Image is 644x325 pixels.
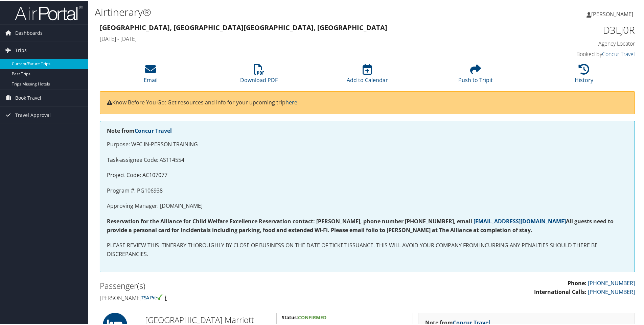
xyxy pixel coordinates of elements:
[107,155,628,164] p: Task-assignee Code: AS114554
[474,217,566,224] a: [EMAIL_ADDRESS][DOMAIN_NAME]
[15,4,83,20] img: airportal-logo.png
[141,294,163,300] img: tsa-precheck.png
[347,67,388,83] a: Add to Calendar
[240,67,278,83] a: Download PDF
[135,126,172,134] a: Concur Travel
[458,67,493,83] a: Push to Tripit
[534,287,586,295] strong: International Calls:
[100,279,362,291] h2: Passenger(s)
[15,24,43,41] span: Dashboards
[107,201,628,210] p: Approving Manager: [DOMAIN_NAME]
[15,89,41,106] span: Book Travel
[568,279,586,286] strong: Phone:
[509,39,635,47] h4: Agency Locator
[107,140,628,148] p: Purpose: WFC IN-PERSON TRAINING
[331,226,532,233] strong: Please email folio to [PERSON_NAME] at The Alliance at completion of stay.
[100,294,362,301] h4: [PERSON_NAME]
[95,4,458,19] h1: Airtinerary®
[588,287,635,295] a: [PHONE_NUMBER]
[107,126,172,134] strong: Note from
[509,50,635,57] h4: Booked by
[145,314,271,325] h2: [GEOGRAPHIC_DATA] Marriott
[15,106,51,123] span: Travel Approval
[282,314,298,320] strong: Status:
[107,98,628,106] p: Know Before You Go: Get resources and info for your upcoming trip
[100,22,387,31] strong: [GEOGRAPHIC_DATA], [GEOGRAPHIC_DATA] [GEOGRAPHIC_DATA], [GEOGRAPHIC_DATA]
[107,217,614,233] strong: All guests need to provide a personal card for incidentals including parking, food and extended W...
[107,170,628,179] p: Project Code: AC107077
[509,22,635,36] h1: D3LJ0R
[575,67,593,83] a: History
[591,10,633,17] span: [PERSON_NAME]
[586,3,640,24] a: [PERSON_NAME]
[100,34,499,42] h4: [DATE] - [DATE]
[285,98,297,105] a: here
[107,217,472,224] strong: Reservation for the Alliance for Child Welfare Excellence Reservation contact: [PERSON_NAME], pho...
[107,186,628,195] p: Program #: PG106938
[15,41,27,58] span: Trips
[144,67,158,83] a: Email
[107,241,628,258] p: PLEASE REVIEW THIS ITINERARY THOROUGHLY BY CLOSE OF BUSINESS ON THE DATE OF TICKET ISSUANCE. THIS...
[588,279,635,286] a: [PHONE_NUMBER]
[602,50,635,57] a: Concur Travel
[298,314,326,320] span: Confirmed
